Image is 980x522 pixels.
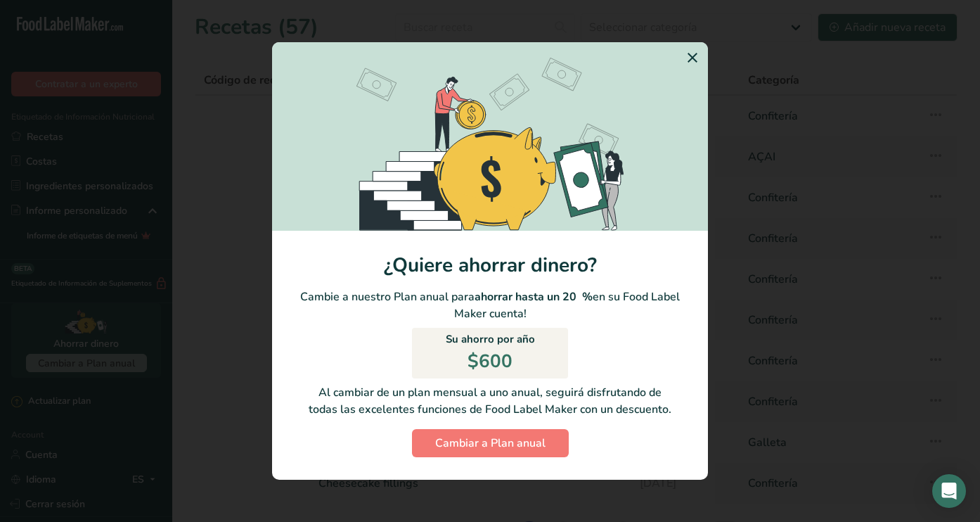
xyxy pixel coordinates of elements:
[412,429,569,457] button: Cambiar a Plan anual
[283,384,697,418] p: Al cambiar de un plan mensual a uno anual, seguirá disfrutando de todas las excelentes funciones ...
[446,331,535,348] p: Su ahorro por año
[932,474,966,508] div: Open Intercom Messenger
[272,253,708,277] h1: ¿Quiere ahorrar dinero?
[468,348,512,375] p: $600
[475,289,593,305] b: ahorrar hasta un 20 %
[272,288,708,322] p: Cambie a nuestro Plan anual para en su Food Label Maker cuenta!
[435,435,546,452] span: Cambiar a Plan anual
